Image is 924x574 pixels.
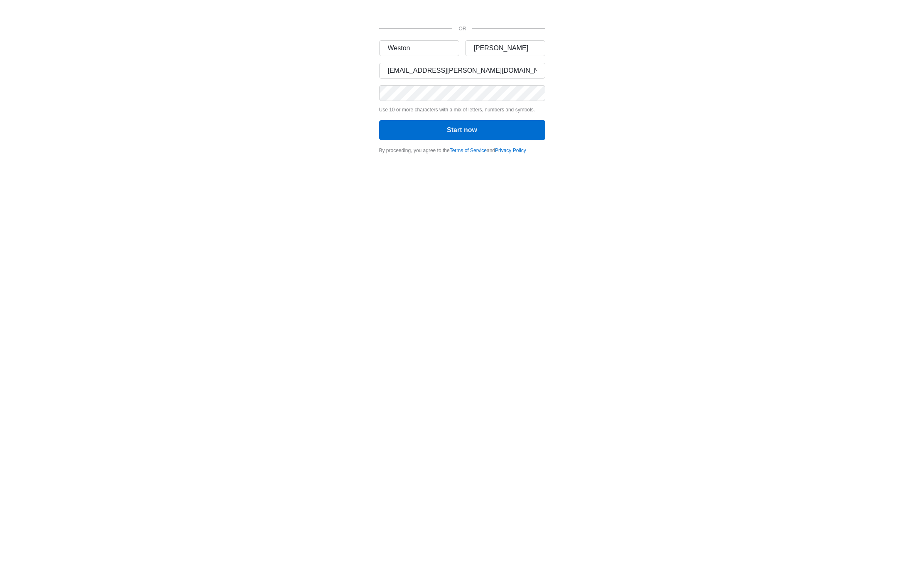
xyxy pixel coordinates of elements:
button: Start now [379,120,545,140]
p: Use 10 or more characters with a mix of letters, numbers and symbols. [379,106,545,113]
div: By proceeding, you agree to the and [379,147,545,154]
p: OR [459,25,462,32]
a: Terms of Service [450,148,487,153]
input: Email [379,63,545,79]
input: First name [379,40,459,56]
a: Privacy Policy [495,148,526,153]
input: Last name [465,40,545,56]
